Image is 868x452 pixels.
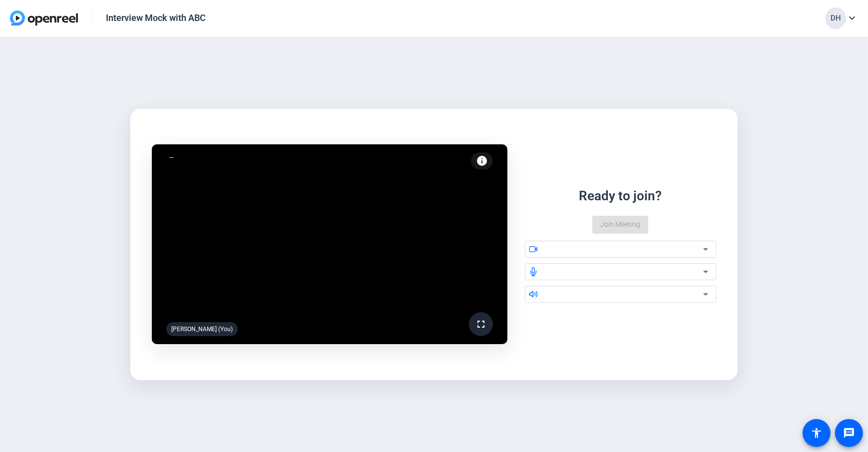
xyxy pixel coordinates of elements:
div: Interview Mock with ABC [106,12,206,24]
div: [PERSON_NAME] (You) [166,322,238,336]
mat-icon: info [476,155,488,167]
img: OpenReel logo [10,10,78,25]
div: DH [826,7,846,29]
mat-icon: message [843,427,855,439]
mat-icon: accessibility [811,427,823,439]
div: Ready to join? [579,186,662,206]
mat-icon: expand_more [846,12,858,24]
mat-icon: fullscreen [475,318,487,330]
